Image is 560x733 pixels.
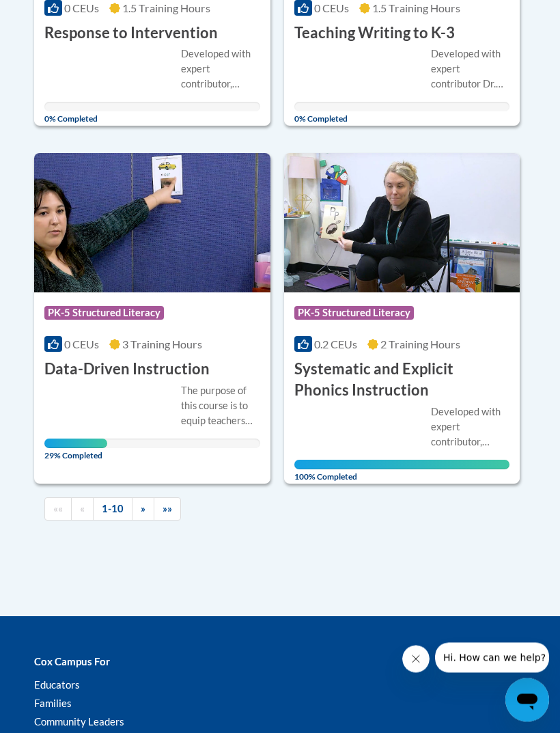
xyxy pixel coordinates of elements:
[44,23,218,44] h3: Response to Intervention
[294,307,414,320] span: PK-5 Structured Literacy
[34,679,80,691] a: Educators
[294,359,510,402] h3: Systematic and Explicit Phonics Instruction
[44,498,72,522] a: Begining
[435,643,549,673] iframe: Message from company
[71,498,94,522] a: Previous
[505,678,549,722] iframe: Button to launch messaging window
[34,154,270,293] img: Course Logo
[154,498,181,522] a: End
[284,154,520,293] img: Course Logo
[141,503,145,515] span: »
[132,498,154,522] a: Next
[314,338,357,351] span: 0.2 CEUs
[431,47,510,92] div: Developed with expert contributor Dr. [PERSON_NAME] of Literacy How. This course provides a resea...
[34,154,270,484] a: Course LogoPK-5 Structured Literacy0 CEUs3 Training Hours Data-Driven InstructionThe purpose of t...
[431,405,510,450] div: Developed with expert contributor, [PERSON_NAME], Reading Teacherʹs Top Ten Tools. In this course...
[372,2,460,15] span: 1.5 Training Hours
[314,2,349,15] span: 0 CEUs
[64,338,99,351] span: 0 CEUs
[34,656,110,668] b: Cox Campus For
[64,2,99,15] span: 0 CEUs
[44,439,107,449] div: Your progress
[53,503,63,515] span: ««
[122,338,202,351] span: 3 Training Hours
[294,460,510,482] span: 100% Completed
[44,359,210,381] h3: Data-Driven Instruction
[93,498,132,522] a: 1-10
[181,47,260,92] div: Developed with expert contributor, [PERSON_NAME] of The [US_STATE][GEOGRAPHIC_DATA]. Through this...
[294,460,510,470] div: Your progress
[284,154,520,484] a: Course LogoPK-5 Structured Literacy0.2 CEUs2 Training Hours Systematic and Explicit Phonics Instr...
[122,2,210,15] span: 1.5 Training Hours
[44,307,164,320] span: PK-5 Structured Literacy
[44,439,107,461] span: 29% Completed
[402,646,430,673] iframe: Close message
[380,338,460,351] span: 2 Training Hours
[181,384,260,429] div: The purpose of this course is to equip teachers with knowledge about data-driven instruction. The...
[80,503,85,515] span: «
[34,697,72,710] a: Families
[34,716,124,728] a: Community Leaders
[163,503,172,515] span: »»
[294,23,455,44] h3: Teaching Writing to K-3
